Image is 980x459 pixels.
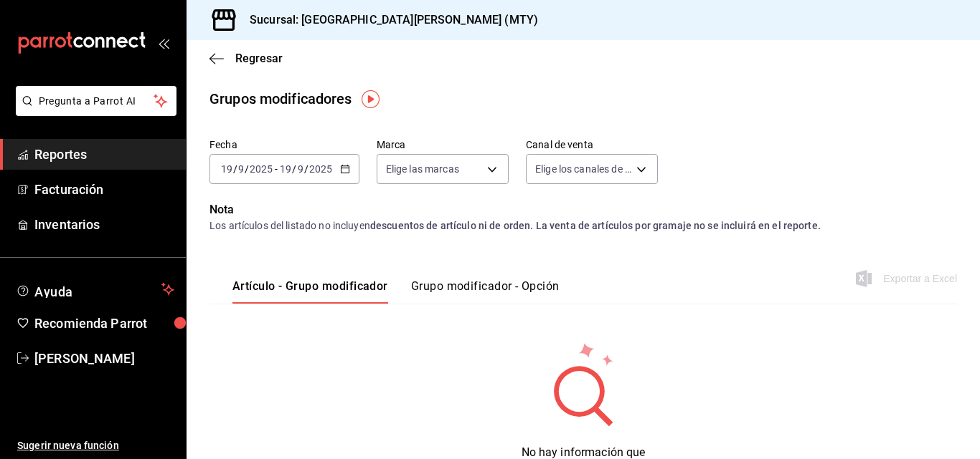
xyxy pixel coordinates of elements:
[237,163,245,175] input: --
[233,163,237,175] span: /
[275,163,278,175] span: -
[232,279,388,304] button: Artículo - Grupo modificador
[209,140,359,150] label: Fecha
[386,162,459,176] span: Elige las marcas
[10,104,176,119] a: Pregunta a Parrot AI
[34,281,156,298] span: Ayuda
[209,52,283,65] button: Regresar
[279,163,292,175] input: --
[209,218,957,233] div: Los artículos del listado no incluyen
[235,52,283,65] span: Regresar
[362,90,380,108] img: Tooltip marker
[209,201,957,218] p: Nota
[39,94,154,109] span: Pregunta a Parrot AI
[308,163,333,175] input: ----
[292,163,296,175] span: /
[526,140,658,150] label: Canal de venta
[158,37,169,49] button: open_drawer_menu
[220,163,233,175] input: --
[232,279,560,304] div: navigation tabs
[245,163,249,175] span: /
[34,145,174,164] span: Reportes
[535,162,631,176] span: Elige los canales de venta
[16,86,176,116] button: Pregunta a Parrot AI
[209,88,352,110] div: Grupos modificadores
[17,438,174,453] span: Sugerir nueva función
[238,11,538,29] h3: Sucursal: [GEOGRAPHIC_DATA][PERSON_NAME] (MTY)
[411,279,560,304] button: Grupo modificador - Opción
[249,163,273,175] input: ----
[34,215,174,234] span: Inventarios
[34,180,174,199] span: Facturación
[34,349,174,368] span: [PERSON_NAME]
[377,140,509,150] label: Marca
[304,163,308,175] span: /
[370,220,821,231] strong: descuentos de artículo ni de orden. La venta de artículos por gramaje no se incluirá en el reporte.
[34,314,174,333] span: Recomienda Parrot
[297,163,304,175] input: --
